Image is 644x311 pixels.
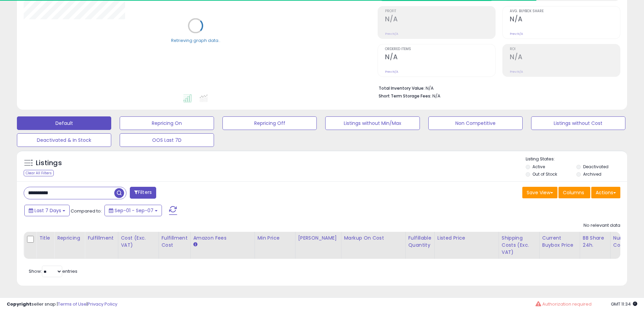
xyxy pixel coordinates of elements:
[17,116,111,130] button: Default
[583,171,601,177] label: Archived
[379,85,425,91] b: Total Inventory Value:
[120,133,214,147] button: OOS Last 7D
[613,235,638,249] div: Num of Comp.
[341,232,405,259] th: The percentage added to the cost of goods (COGS) that forms the calculator for Min & Max prices.
[379,93,431,99] b: Short Term Storage Fees:
[344,235,403,242] div: Markup on Cost
[36,158,62,168] h5: Listings
[298,235,338,242] div: [PERSON_NAME]
[88,235,115,242] div: Fulfillment
[193,242,197,248] small: Amazon Fees.
[385,32,398,36] small: Prev: N/A
[162,235,188,249] div: Fulfillment Cost
[258,235,292,242] div: Min Price
[24,205,70,216] button: Last 7 Days
[591,187,620,198] button: Actions
[542,301,592,307] span: Authorization required
[510,15,620,24] h2: N/A
[583,164,609,170] label: Deactivated
[379,84,615,92] li: N/A
[171,37,220,43] div: Retrieving graph data..
[29,268,77,274] span: Show: entries
[510,32,523,36] small: Prev: N/A
[130,187,156,199] button: Filters
[563,189,584,196] span: Columns
[510,9,620,13] span: Avg. Buybox Share
[7,301,117,308] div: seller snap | |
[510,47,620,51] span: ROI
[193,235,252,242] div: Amazon Fees
[437,235,496,242] div: Listed Price
[542,235,577,249] div: Current Buybox Price
[104,205,162,216] button: Sep-01 - Sep-07
[522,187,557,198] button: Save View
[88,301,117,307] a: Privacy Policy
[121,235,156,249] div: Cost (Exc. VAT)
[7,301,31,307] strong: Copyright
[120,116,214,130] button: Repricing On
[325,116,420,130] button: Listings without Min/Max
[34,207,61,214] span: Last 7 Days
[385,53,495,62] h2: N/A
[526,156,627,162] p: Listing States:
[532,171,557,177] label: Out of Stock
[57,235,82,242] div: Repricing
[24,170,54,176] div: Clear All Filters
[428,116,523,130] button: Non Competitive
[531,116,625,130] button: Listings without Cost
[611,301,637,307] span: 2025-09-15 11:34 GMT
[532,164,545,170] label: Active
[71,208,102,214] span: Compared to:
[58,301,87,307] a: Terms of Use
[17,133,111,147] button: Deactivated & In Stock
[583,222,620,229] div: No relevant data
[115,207,153,214] span: Sep-01 - Sep-07
[39,235,51,242] div: Title
[408,235,432,249] div: Fulfillable Quantity
[385,9,495,13] span: Profit
[510,70,523,74] small: Prev: N/A
[385,70,398,74] small: Prev: N/A
[510,53,620,62] h2: N/A
[385,47,495,51] span: Ordered Items
[583,235,607,249] div: BB Share 24h.
[558,187,590,198] button: Columns
[222,116,317,130] button: Repricing Off
[502,235,536,256] div: Shipping Costs (Exc. VAT)
[432,93,440,99] span: N/A
[385,15,495,24] h2: N/A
